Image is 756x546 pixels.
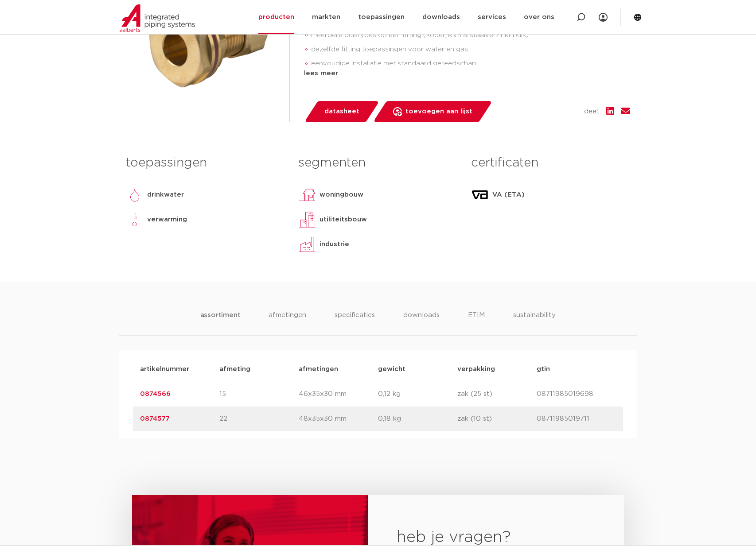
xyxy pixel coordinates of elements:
li: sustainability [513,310,556,335]
p: afmetingen [299,364,378,375]
img: woningbouw [298,186,316,204]
img: utiliteitsbouw [298,211,316,228]
p: 48x35x30 mm [299,414,378,424]
a: 0874577 [140,415,170,422]
img: verwarming [126,211,144,228]
p: gtin [537,364,616,375]
p: utiliteitsbouw [320,214,367,225]
p: afmeting [219,364,299,375]
p: zak (10 st) [457,414,537,424]
p: artikelnummer [140,364,219,375]
li: assortiment [200,310,241,335]
li: ETIM [468,310,485,335]
h3: certificaten [471,154,630,172]
p: industrie [320,239,349,250]
h3: segmenten [298,154,457,172]
p: 08711985019698 [537,389,616,399]
li: meerdere buistypes op één fitting (koper, RVS & staalverzinkt buis) [311,28,630,43]
img: VA (ETA) [471,186,489,204]
span: deel: [584,106,599,117]
li: afmetingen [269,310,306,335]
span: datasheet [324,105,359,119]
p: verwarming [147,214,187,225]
p: woningbouw [320,190,363,200]
img: drinkwater [126,186,144,204]
p: gewicht [378,364,457,375]
p: 08711985019711 [537,414,616,424]
li: eenvoudige installatie met standaard gereedschap [311,57,630,71]
a: 0874566 [140,391,171,397]
li: specificaties [335,310,375,335]
p: 0,12 kg [378,389,457,399]
span: toevoegen aan lijst [405,105,472,119]
p: drinkwater [147,190,184,200]
a: datasheet [304,101,379,122]
p: 0,18 kg [378,414,457,424]
p: verpakking [457,364,537,375]
p: 15 [219,389,299,399]
li: downloads [403,310,440,335]
h3: toepassingen [126,154,285,172]
p: 22 [219,414,299,424]
div: lees meer [304,68,630,79]
p: 46x35x30 mm [299,389,378,399]
p: VA (ETA) [492,190,525,200]
p: zak (25 st) [457,389,537,399]
img: industrie [298,236,316,253]
li: dezelfde fitting toepassingen voor water en gas [311,43,630,57]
